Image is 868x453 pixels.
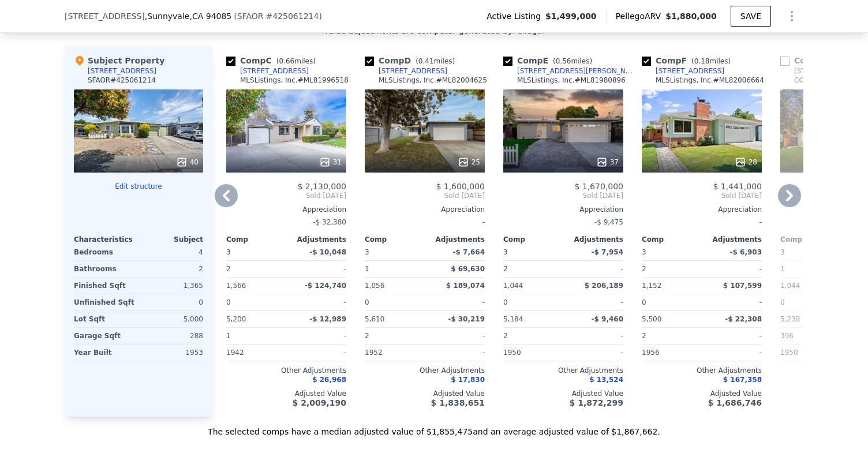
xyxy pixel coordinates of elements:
span: 1,056 [365,282,384,290]
a: [STREET_ADDRESS] [780,66,863,76]
div: Bathrooms [74,261,136,277]
div: Garage Sqft [74,328,136,344]
span: $ 1,441,000 [713,182,762,191]
div: [STREET_ADDRESS] [656,66,724,76]
span: -$ 32,380 [313,218,346,226]
div: - [642,214,762,230]
span: 3 [226,248,231,256]
div: 1 [780,261,838,277]
div: 1956 [642,345,699,361]
span: 2 [503,332,508,340]
div: SFAOR # 425061214 [88,76,156,85]
span: Sold [DATE] [642,191,762,200]
div: ( ) [234,10,322,22]
span: -$ 7,954 [592,248,623,256]
div: Adjustments [563,235,623,244]
div: MLSListings, Inc. # ML81980896 [517,76,626,85]
div: MLSListings, Inc. # ML81996518 [240,76,349,85]
div: Adjustments [702,235,762,244]
div: Comp [365,235,425,244]
span: ( miles) [411,57,459,65]
div: MLSListings, Inc. # ML82006664 [656,76,764,85]
div: Comp E [503,55,597,66]
div: - [289,345,346,361]
span: -$ 6,903 [730,248,762,256]
div: [STREET_ADDRESS][PERSON_NAME] [517,66,637,76]
div: CCAOR # 41095171 [794,76,860,85]
div: Year Built [74,345,136,361]
span: 5,610 [365,315,384,323]
span: [STREET_ADDRESS] [65,10,145,22]
span: $ 1,600,000 [436,182,485,191]
div: - [704,345,762,361]
div: - [704,294,762,310]
span: 2 [642,332,646,340]
div: Other Adjustments [642,366,762,375]
div: Adjusted Value [642,389,762,398]
span: , Sunnyvale [145,10,231,22]
span: $ 167,358 [723,376,762,384]
span: $ 2,130,000 [297,182,346,191]
div: - [704,328,762,344]
span: 5,238 [780,315,800,323]
button: Edit structure [74,182,203,191]
span: 1,566 [226,282,246,290]
div: Adjusted Value [365,389,485,398]
div: Other Adjustments [365,366,485,375]
span: 1,152 [642,282,661,290]
div: 1,365 [141,278,203,294]
div: The selected comps have a median adjusted value of $1,855,475 and an average adjusted value of $1... [65,417,803,437]
div: 1952 [365,345,422,361]
span: 0 [365,298,369,306]
div: Adjusted Value [503,389,623,398]
span: $ 17,830 [451,376,485,384]
span: 5,184 [503,315,523,323]
div: Comp [642,235,702,244]
div: Adjustments [425,235,485,244]
span: 1,044 [503,282,523,290]
div: Appreciation [226,205,346,214]
div: 1953 [141,345,203,361]
div: Appreciation [503,205,623,214]
span: $ 26,968 [312,376,346,384]
span: $ 1,872,299 [570,398,623,407]
span: 0 [780,298,785,306]
div: 2 [642,261,699,277]
span: 0.18 [694,57,710,65]
div: 288 [141,328,203,344]
div: Finished Sqft [74,278,136,294]
div: Other Adjustments [226,366,346,375]
div: 28 [735,156,757,168]
button: Show Options [780,5,803,28]
span: SFAOR [237,12,264,21]
span: -$ 9,460 [592,315,623,323]
div: 37 [596,156,619,168]
span: 0.66 [279,57,294,65]
span: $ 189,074 [446,282,485,290]
div: Other Adjustments [503,366,623,375]
span: 0.56 [556,57,571,65]
div: Comp F [642,55,735,66]
span: $1,880,000 [665,12,717,21]
div: Lot Sqft [74,311,136,327]
span: $ 1,686,746 [708,398,762,407]
span: -$ 124,740 [305,282,346,290]
span: # 425061214 [265,12,319,21]
div: - [566,261,623,277]
div: Bedrooms [74,244,136,260]
span: ( miles) [548,57,597,65]
div: - [289,294,346,310]
div: 1950 [780,345,838,361]
span: -$ 22,308 [725,315,762,323]
span: 3 [780,248,785,256]
span: ( miles) [272,57,320,65]
div: Comp C [226,55,320,66]
span: 1,044 [780,282,800,290]
div: Adjustments [286,235,346,244]
span: -$ 12,989 [309,315,346,323]
div: 1 [365,261,422,277]
span: 3 [642,248,646,256]
span: $ 107,599 [723,282,762,290]
div: Comp D [365,55,459,66]
div: [STREET_ADDRESS] [88,66,156,76]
